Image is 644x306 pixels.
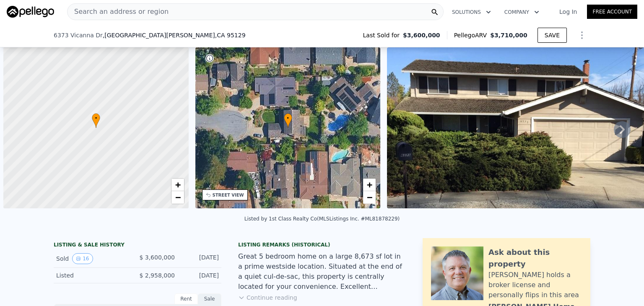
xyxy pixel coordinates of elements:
[574,27,590,44] button: Show Options
[363,31,403,39] span: Last Sold for
[244,216,400,222] div: Listed by 1st Class Realty Co (MLSListings Inc. #ML81878229)
[139,272,175,279] span: $ 2,958,000
[538,28,567,43] button: SAVE
[587,5,637,19] a: Free Account
[103,31,246,39] span: , [GEOGRAPHIC_DATA][PERSON_NAME]
[284,113,292,128] div: •
[171,179,184,191] a: Zoom in
[182,271,219,280] div: [DATE]
[238,241,406,248] div: Listing Remarks (Historical)
[171,191,184,204] a: Zoom out
[92,113,100,128] div: •
[174,293,198,304] div: Rent
[367,179,372,190] span: +
[238,293,297,302] button: Continue reading
[488,246,582,270] div: Ask about this property
[363,179,376,191] a: Zoom in
[182,253,219,264] div: [DATE]
[92,114,100,122] span: •
[403,31,440,39] span: $3,600,000
[284,114,292,122] span: •
[213,192,244,198] div: STREET VIEW
[7,6,54,18] img: Pellego
[367,192,372,202] span: −
[175,179,180,190] span: +
[445,5,498,20] button: Solutions
[54,241,221,250] div: LISTING & SALE HISTORY
[72,253,93,264] button: View historical data
[488,270,582,300] div: [PERSON_NAME] holds a broker license and personally flips in this area
[139,254,175,261] span: $ 3,600,000
[363,191,376,204] a: Zoom out
[56,253,131,264] div: Sold
[454,31,491,39] span: Pellego ARV
[238,252,406,292] div: Great 5 bedroom home on a large 8,673 sf lot in a prime westside location. Situated at the end of...
[215,32,246,39] span: , CA 95129
[175,192,180,202] span: −
[549,8,587,16] a: Log In
[56,271,131,280] div: Listed
[490,32,527,39] span: $3,710,000
[498,5,546,20] button: Company
[198,293,221,304] div: Sale
[68,7,169,17] span: Search an address or region
[54,31,103,39] span: 6373 Vicanna Dr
